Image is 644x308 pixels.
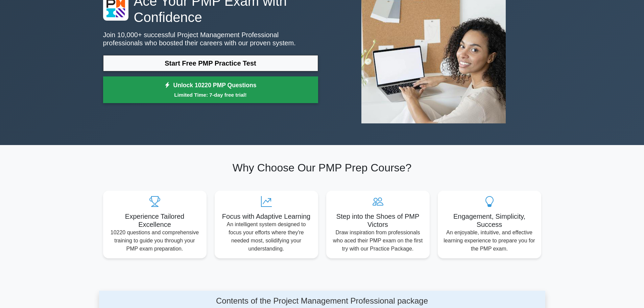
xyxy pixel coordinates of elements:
[103,31,318,47] p: Join 10,000+ successful Project Management Professional professionals who boosted their careers w...
[103,161,541,174] h2: Why Choose Our PMP Prep Course?
[109,212,201,229] h5: Experience Tailored Excellence
[220,212,313,220] h5: Focus with Adaptive Learning
[163,296,481,306] h4: Contents of the Project Management Professional package
[103,55,318,71] a: Start Free PMP Practice Test
[443,212,536,229] h5: Engagement, Simplicity, Success
[332,212,424,229] h5: Step into the Shoes of PMP Victors
[220,220,313,253] p: An intelligent system designed to focus your efforts where they're needed most, solidifying your ...
[103,76,318,103] a: Unlock 10220 PMP QuestionsLimited Time: 7-day free trial!
[443,229,536,253] p: An enjoyable, intuitive, and effective learning experience to prepare you for the PMP exam.
[109,229,201,253] p: 10220 questions and comprehensive training to guide you through your PMP exam preparation.
[332,229,424,253] p: Draw inspiration from professionals who aced their PMP exam on the first try with our Practice Pa...
[112,91,310,99] small: Limited Time: 7-day free trial!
